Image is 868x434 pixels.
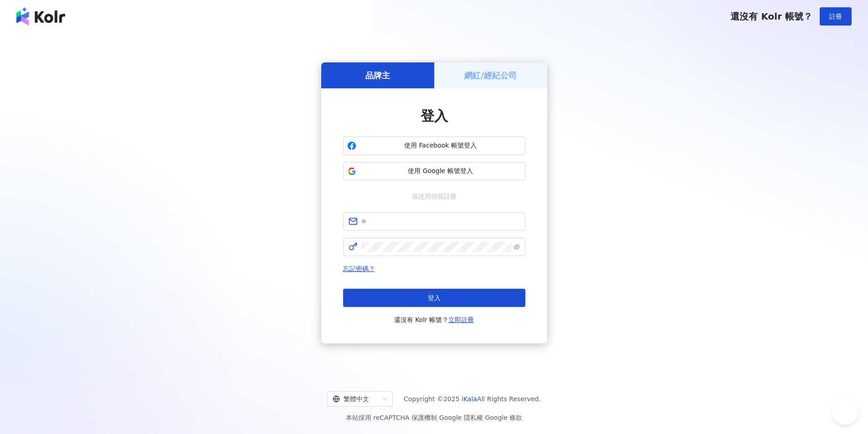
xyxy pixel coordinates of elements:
[439,414,483,421] a: Google 隱私權
[346,412,522,423] span: 本站採用 reCAPTCHA 保護機制
[360,141,521,150] span: 使用 Facebook 帳號登入
[437,414,439,421] span: |
[343,265,375,272] a: 忘記密碼？
[333,392,379,406] div: 繁體中文
[428,294,441,301] span: 登入
[514,244,520,250] span: eye-invisible
[421,108,448,124] span: 登入
[16,7,65,26] img: logo
[404,393,541,404] span: Copyright © 2025 All Rights Reserved.
[832,398,859,425] iframe: Help Scout Beacon - Open
[483,414,485,421] span: |
[343,137,525,155] button: 使用 Facebook 帳號登入
[343,289,525,307] button: 登入
[360,167,521,176] span: 使用 Google 帳號登入
[365,70,390,81] h5: 品牌主
[406,191,463,201] span: 或使用信箱註冊
[464,70,517,81] h5: 網紅/經紀公司
[462,395,477,403] a: iKala
[485,414,522,421] a: Google 條款
[820,7,852,26] button: 註冊
[448,316,474,323] a: 立即註冊
[829,13,842,20] span: 註冊
[730,11,812,22] span: 還沒有 Kolr 帳號？
[394,314,474,325] span: 還沒有 Kolr 帳號？
[343,162,525,180] button: 使用 Google 帳號登入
